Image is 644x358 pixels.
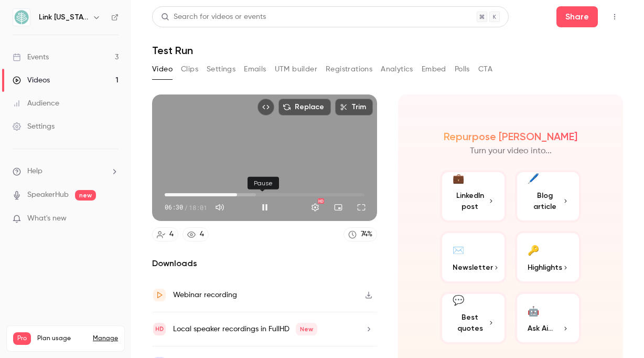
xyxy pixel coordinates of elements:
[13,52,49,62] div: Events
[528,241,539,258] div: 🔑
[528,302,539,319] div: 🤖
[361,229,372,240] div: 74 %
[515,170,582,223] button: 🖊️Blog article
[189,203,207,212] span: 18:01
[13,166,119,177] li: help-dropdown-opener
[453,262,493,273] span: Newsletter
[344,227,377,241] a: 74%
[13,121,55,132] div: Settings
[27,189,69,201] a: SpeakerHub
[453,312,488,334] span: Best quotes
[184,203,188,212] span: /
[13,98,59,109] div: Audience
[161,12,266,23] div: Search for videos or events
[444,130,577,143] h2: Repurpose [PERSON_NAME]
[318,198,324,204] div: HD
[27,166,42,177] span: Help
[606,8,623,25] button: Top Bar Actions
[39,12,88,23] h6: Link [US_STATE]
[528,262,562,273] span: Highlights
[209,197,230,218] button: Mute
[75,190,96,201] span: new
[453,241,464,258] div: ✉️
[152,44,623,57] h1: Test Run
[207,61,235,78] button: Settings
[13,332,31,345] span: Pro
[440,231,507,283] button: ✉️Newsletter
[422,61,446,78] button: Embed
[200,229,204,240] div: 4
[305,197,326,218] button: Settings
[173,323,317,335] div: Local speaker recordings in FullHD
[351,197,372,218] button: Full screen
[169,229,174,240] div: 4
[27,213,67,224] span: What's new
[296,323,317,335] span: New
[244,61,266,78] button: Emails
[183,227,209,241] a: 4
[326,61,372,78] button: Registrations
[13,75,50,86] div: Videos
[13,9,30,26] img: Link Oregon
[455,61,470,78] button: Polls
[152,61,173,78] button: Video
[515,292,582,344] button: 🤖Ask Ai...
[470,145,552,157] p: Turn your video into...
[453,172,464,186] div: 💼
[257,99,274,115] button: Embed video
[37,334,87,343] span: Plan usage
[528,323,553,334] span: Ask Ai...
[440,292,507,344] button: 💬Best quotes
[165,203,183,212] span: 06:30
[254,197,275,218] button: Pause
[515,231,582,283] button: 🔑Highlights
[173,289,237,301] div: Webinar recording
[440,170,507,223] button: 💼LinkedIn post
[152,227,178,241] a: 4
[556,6,598,27] button: Share
[528,172,539,186] div: 🖊️
[152,257,377,270] h2: Downloads
[335,99,373,115] button: Trim
[453,190,488,212] span: LinkedIn post
[528,190,563,212] span: Blog article
[275,61,317,78] button: UTM builder
[453,293,464,308] div: 💬
[248,177,279,189] div: Pause
[93,334,118,343] a: Manage
[328,197,349,218] button: Turn on miniplayer
[278,99,331,115] button: Replace
[478,61,492,78] button: CTA
[165,203,207,212] div: 06:30
[181,61,198,78] button: Clips
[381,61,413,78] button: Analytics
